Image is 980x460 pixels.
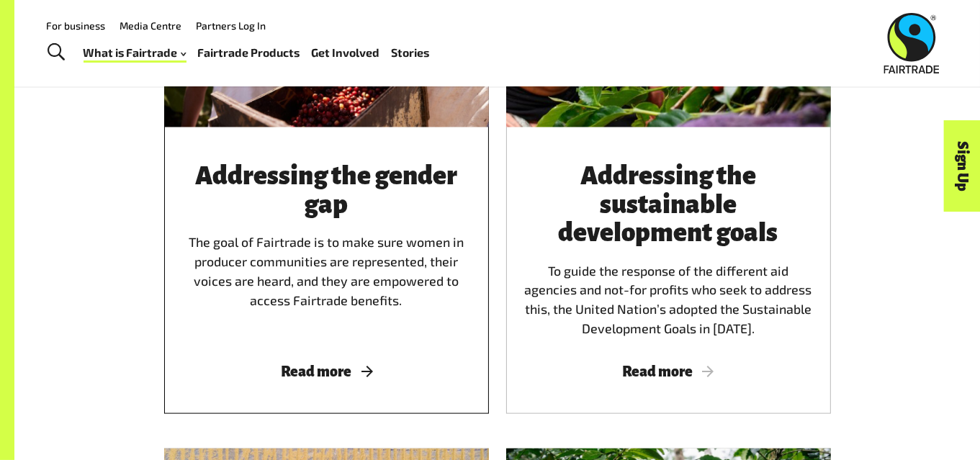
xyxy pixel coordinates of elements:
span: Read more [181,364,472,379]
a: Get Involved [311,42,379,63]
a: What is Fairtrade [84,42,186,63]
a: Media Centre [120,19,181,32]
a: Partners Log In [196,19,266,32]
div: To guide the response of the different aid agencies and not-for profits who seek to address this,... [523,162,814,338]
h3: Addressing the gender gap [181,162,472,218]
a: Fairtrade Products [197,42,300,63]
h3: Addressing the sustainable development goals [523,162,814,247]
img: Fairtrade Australia New Zealand logo [884,13,940,73]
a: For business [46,19,105,32]
a: Stories [391,42,429,63]
div: The goal of Fairtrade is to make sure women in producer communities are represented, their voices... [181,162,472,338]
span: Read more [523,364,814,379]
a: Toggle Search [39,35,74,71]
